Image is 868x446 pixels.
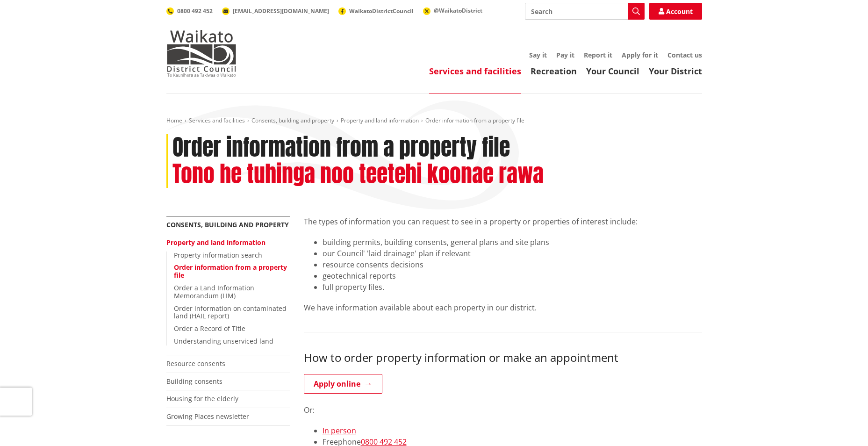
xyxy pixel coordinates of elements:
a: Property information search [174,251,262,259]
a: Account [649,3,702,20]
a: Resource consents [166,359,225,368]
li: geotechnical reports [323,270,702,281]
a: Your Council [586,65,639,77]
a: Housing for the elderly [166,394,238,403]
li: resource consents decisions [323,259,702,270]
a: Property and land information [341,116,419,124]
a: Order information from a property file [174,263,287,280]
a: Apply for it [622,50,658,59]
a: Property and land information [166,238,265,247]
h2: Tono he tuhinga noo teetehi koonae rawa [172,161,544,188]
a: Order a Land Information Memorandum (LIM) [174,283,254,300]
a: [EMAIL_ADDRESS][DOMAIN_NAME] [222,7,329,15]
a: @WaikatoDistrict [423,7,482,14]
a: Order information on contaminated land (HAIL report) [174,304,287,321]
nav: breadcrumb [166,117,702,125]
h1: Order information from a property file [172,134,510,161]
a: Apply online [304,374,382,394]
p: Or: [304,404,702,416]
a: Home [166,116,182,124]
a: Services and facilities [189,116,245,124]
a: WaikatoDistrictCouncil [338,7,414,15]
span: @WaikatoDistrict [434,7,482,14]
a: Services and facilities [429,65,521,77]
p: The types of information you can request to see in a property or properties of interest include: [304,216,702,227]
h3: How to order property information or make an appointment [304,351,702,365]
a: Your District [649,65,702,77]
li: our Council' 'laid drainage' plan if relevant [323,248,702,259]
a: Growing Places newsletter [166,412,249,421]
p: We have information available about each property in our district. [304,302,702,313]
a: Consents, building and property [251,116,334,124]
a: Report it [584,50,612,59]
a: Building consents [166,377,222,386]
img: Waikato District Council - Te Kaunihera aa Takiwaa o Waikato [166,30,237,77]
input: Search input [525,3,645,20]
a: Recreation [531,65,577,77]
a: Pay it [556,50,574,59]
li: full property files. [323,281,702,293]
a: In person [323,425,356,436]
a: 0800 492 452 [166,7,213,15]
span: 0800 492 452 [177,7,213,15]
a: Order a Record of Title [174,324,245,333]
a: Contact us [667,50,702,59]
a: Say it [529,50,547,59]
span: [EMAIL_ADDRESS][DOMAIN_NAME] [233,7,329,15]
li: building permits, building consents, general plans and site plans [323,237,702,248]
span: Order information from a property file [425,116,524,124]
span: WaikatoDistrictCouncil [349,7,414,15]
a: Consents, building and property [166,220,289,229]
a: Understanding unserviced land [174,337,273,345]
